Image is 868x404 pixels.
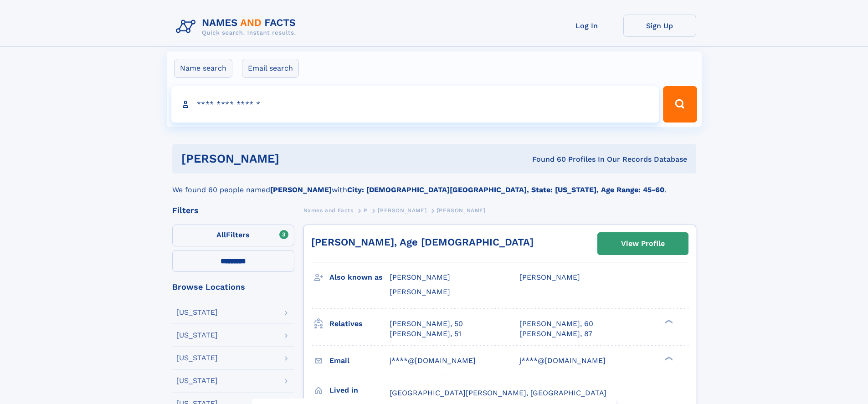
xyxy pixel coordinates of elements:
[390,319,463,329] a: [PERSON_NAME], 50
[311,236,534,248] a: [PERSON_NAME], Age [DEMOGRAPHIC_DATA]
[172,225,294,246] label: Filters
[176,332,218,339] div: [US_STATE]
[329,353,390,368] h3: Email
[172,15,303,39] img: Logo Names and Facts
[390,329,461,339] a: [PERSON_NAME], 51
[550,15,623,37] a: Log In
[172,283,294,291] div: Browse Locations
[519,273,580,281] span: [PERSON_NAME]
[347,185,664,194] b: City: [DEMOGRAPHIC_DATA][GEOGRAPHIC_DATA], State: [US_STATE], Age Range: 45-60
[364,205,368,216] a: P
[390,389,606,397] span: [GEOGRAPHIC_DATA][PERSON_NAME], [GEOGRAPHIC_DATA]
[329,383,390,398] h3: Lived in
[176,309,218,316] div: [US_STATE]
[623,15,696,37] a: Sign Up
[176,354,218,362] div: [US_STATE]
[329,270,390,285] h3: Also known as
[663,355,673,361] div: ❯
[519,329,592,339] a: [PERSON_NAME], 87
[406,154,687,164] div: Found 60 Profiles In Our Records Database
[172,206,294,215] div: Filters
[364,207,368,214] span: P
[270,185,332,194] b: [PERSON_NAME]
[378,205,426,216] a: [PERSON_NAME]
[181,153,406,164] h1: [PERSON_NAME]
[171,86,659,123] input: search input
[242,59,299,78] label: Email search
[390,287,450,296] span: [PERSON_NAME]
[216,230,226,239] span: All
[598,233,688,255] a: View Profile
[303,205,354,216] a: Names and Facts
[378,207,426,214] span: [PERSON_NAME]
[172,174,696,195] div: We found 60 people named with .
[437,207,486,214] span: [PERSON_NAME]
[176,377,218,384] div: [US_STATE]
[329,316,390,332] h3: Relatives
[519,319,593,329] a: [PERSON_NAME], 60
[390,273,450,281] span: [PERSON_NAME]
[663,86,697,123] button: Search Button
[174,59,232,78] label: Name search
[663,318,673,324] div: ❯
[621,233,665,254] div: View Profile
